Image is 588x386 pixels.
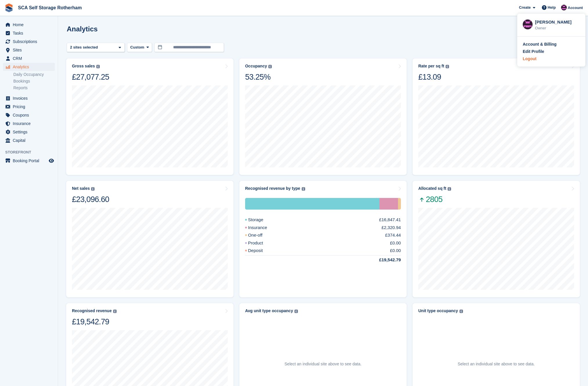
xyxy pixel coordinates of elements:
[245,232,276,239] div: One-off
[523,49,544,55] div: Edit Profile
[523,56,536,62] div: Logout
[13,72,55,77] a: Daily Occupancy
[13,21,48,29] span: Home
[523,41,557,47] div: Account & Billing
[381,224,401,231] div: £2,320.94
[398,198,401,210] div: One-off
[127,43,152,52] button: Custom
[379,198,398,210] div: Insurance
[379,217,401,223] div: £16,847.41
[13,128,48,136] span: Settings
[245,217,277,223] div: Storage
[13,63,48,71] span: Analytics
[459,310,463,313] img: icon-info-grey-7440780725fd019a000dd9b08b2336e03edf1995a4989e88bcd33f0948082b44.svg
[13,54,48,62] span: CRM
[523,41,580,47] a: Account & Billing
[245,72,272,82] div: 53.25%
[245,240,277,246] div: Product
[418,72,449,82] div: £13.09
[13,119,48,128] span: Insurance
[446,65,449,68] img: icon-info-grey-7440780725fd019a000dd9b08b2336e03edf1995a4989e88bcd33f0948082b44.svg
[13,46,48,54] span: Sites
[3,29,55,37] a: menu
[245,64,267,69] div: Occupancy
[72,308,112,313] div: Recognised revenue
[13,78,55,84] a: Bookings
[113,310,117,313] img: icon-info-grey-7440780725fd019a000dd9b08b2336e03edf1995a4989e88bcd33f0948082b44.svg
[523,56,580,62] a: Logout
[523,19,533,29] img: Dale Chapman
[3,128,55,136] a: menu
[5,149,58,155] span: Storefront
[69,44,100,50] div: 2 sites selected
[13,111,48,119] span: Coupons
[13,29,48,37] span: Tasks
[245,186,300,191] div: Recognised revenue by type
[245,198,379,210] div: Storage
[13,85,55,91] a: Reports
[523,49,580,55] a: Edit Profile
[16,3,84,12] a: SCA Self Storage Rotherham
[245,308,293,313] div: Avg unit type occupancy
[535,25,580,31] div: Owner
[519,5,531,10] span: Create
[13,103,48,111] span: Pricing
[13,136,48,144] span: Capital
[96,65,100,68] img: icon-info-grey-7440780725fd019a000dd9b08b2336e03edf1995a4989e88bcd33f0948082b44.svg
[3,111,55,119] a: menu
[285,361,361,367] p: Select an individual site above to see data.
[245,224,281,231] div: Insurance
[3,46,55,54] a: menu
[72,317,117,327] div: £19,542.79
[365,257,401,263] div: £19,542.79
[130,44,144,50] span: Custom
[3,37,55,46] a: menu
[67,25,98,33] h2: Analytics
[535,19,580,24] div: [PERSON_NAME]
[548,5,556,10] span: Help
[418,186,446,191] div: Allocated sq ft
[418,64,444,69] div: Rate per sq ft
[418,308,458,313] div: Unit type occupancy
[3,157,55,165] a: menu
[3,21,55,29] a: menu
[3,103,55,111] a: menu
[268,65,272,68] img: icon-info-grey-7440780725fd019a000dd9b08b2336e03edf1995a4989e88bcd33f0948082b44.svg
[72,186,90,191] div: Net sales
[568,5,583,11] span: Account
[385,232,401,239] div: £374.44
[72,194,109,204] div: £23,096.60
[3,63,55,71] a: menu
[5,3,13,12] img: stora-icon-8386f47178a22dfd0bd8f6a31ec36ba5ce8667c1dd55bd0f319d3a0aa187defe.svg
[3,54,55,62] a: menu
[448,187,451,191] img: icon-info-grey-7440780725fd019a000dd9b08b2336e03edf1995a4989e88bcd33f0948082b44.svg
[3,119,55,128] a: menu
[3,136,55,144] a: menu
[72,72,109,82] div: £27,077.25
[294,310,298,313] img: icon-info-grey-7440780725fd019a000dd9b08b2336e03edf1995a4989e88bcd33f0948082b44.svg
[390,240,401,246] div: £0.00
[302,187,305,191] img: icon-info-grey-7440780725fd019a000dd9b08b2336e03edf1995a4989e88bcd33f0948082b44.svg
[3,94,55,102] a: menu
[390,247,401,254] div: £0.00
[72,64,95,69] div: Gross sales
[13,37,48,46] span: Subscriptions
[13,94,48,102] span: Invoices
[13,157,48,165] span: Booking Portal
[245,247,277,254] div: Deposit
[418,194,451,204] span: 2805
[91,187,95,191] img: icon-info-grey-7440780725fd019a000dd9b08b2336e03edf1995a4989e88bcd33f0948082b44.svg
[458,361,535,367] p: Select an individual site above to see data.
[561,5,567,10] img: Dale Chapman
[48,157,55,164] a: Preview store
